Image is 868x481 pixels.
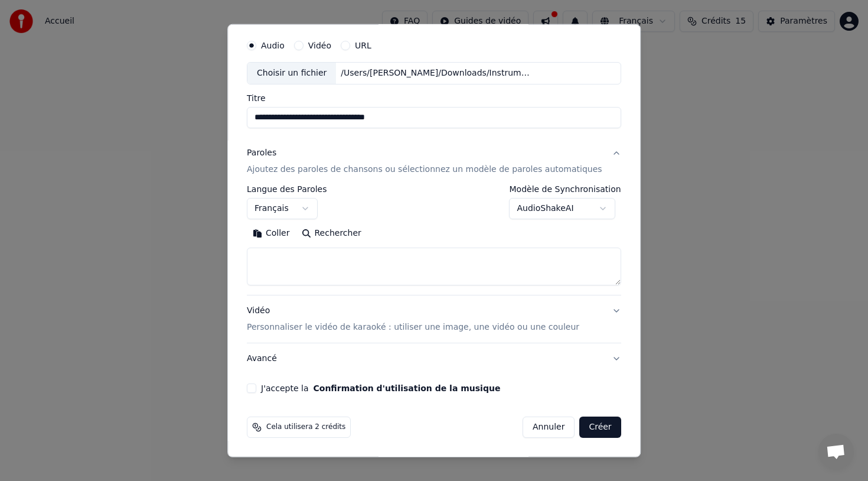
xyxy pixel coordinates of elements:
button: Créer [580,417,621,438]
div: Choisir un fichier [247,63,336,84]
button: VidéoPersonnaliser le vidéo de karaoké : utiliser une image, une vidéo ou une couleur [247,295,621,343]
button: Annuler [523,417,575,438]
label: Titre [247,94,621,102]
label: URL [355,41,371,50]
p: Ajoutez des paroles de chansons ou sélectionnez un modèle de paroles automatiques [247,164,602,175]
label: Vidéo [308,41,331,50]
div: Paroles [247,147,276,159]
button: ParolesAjoutez des paroles de chansons ou sélectionnez un modèle de paroles automatiques [247,138,621,185]
button: Rechercher [296,224,367,243]
label: J'accepte la [261,384,500,392]
label: Audio [261,41,285,50]
div: Vidéo [247,305,579,333]
div: /Users/[PERSON_NAME]/Downloads/Instrumental Tout Tout Pour Ma [PERSON_NAME].mp3 [337,67,537,79]
div: ParolesAjoutez des paroles de chansons ou sélectionnez un modèle de paroles automatiques [247,185,621,295]
button: Avancé [247,343,621,374]
span: Cela utilisera 2 crédits [266,422,345,432]
label: Langue des Paroles [247,185,327,193]
button: J'accepte la [314,384,501,392]
p: Personnaliser le vidéo de karaoké : utiliser une image, une vidéo ou une couleur [247,321,579,333]
label: Modèle de Synchronisation [510,185,621,193]
button: Coller [247,224,296,243]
